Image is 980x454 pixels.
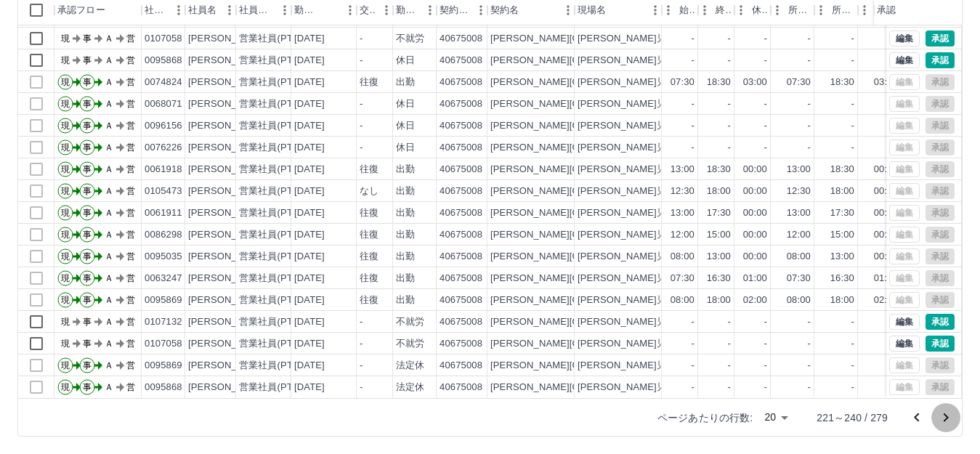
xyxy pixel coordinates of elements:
text: 現 [61,77,70,87]
div: 出勤 [396,185,415,198]
div: 営業社員(PT契約) [239,97,315,111]
div: 営業社員(PT契約) [239,141,315,155]
div: 営業社員(PT契約) [239,76,315,89]
text: 現 [61,251,70,262]
div: - [360,54,363,68]
div: [DATE] [294,250,325,264]
div: [PERSON_NAME] [188,97,267,111]
div: [PERSON_NAME][GEOGRAPHIC_DATA] [490,97,670,111]
div: - [360,315,363,329]
div: [PERSON_NAME]児童クラブ プレハブ [578,228,752,242]
text: 営 [126,55,135,65]
div: 営業社員(PT契約) [239,54,315,68]
text: Ａ [105,77,113,87]
div: 17:30 [707,206,731,220]
div: 出勤 [396,293,415,307]
div: [PERSON_NAME][GEOGRAPHIC_DATA] [490,163,670,177]
div: 営業社員(PT契約) [239,206,315,220]
text: Ａ [105,273,113,283]
div: [PERSON_NAME] [188,272,267,285]
div: 08:00 [671,250,694,264]
div: [PERSON_NAME][GEOGRAPHIC_DATA] [490,185,670,198]
div: [PERSON_NAME] [188,76,267,89]
div: 出勤 [396,250,415,264]
text: 現 [61,208,70,218]
div: 17:30 [830,206,854,220]
div: [DATE] [294,163,325,177]
button: 編集 [889,314,920,330]
text: 現 [61,295,70,305]
div: 0061918 [145,163,182,177]
text: 営 [126,251,135,262]
div: 13:00 [830,250,854,264]
text: 営 [126,208,135,218]
div: 01:00 [743,272,767,285]
div: [PERSON_NAME]児童クラブ プレハブ [578,272,752,285]
text: Ａ [105,164,113,174]
div: [DATE] [294,119,325,133]
div: - [764,141,767,155]
div: 40675008 [440,228,482,242]
text: 現 [61,273,70,283]
div: - [360,97,363,111]
div: 03:00 [743,76,767,89]
div: 0076226 [145,141,182,155]
div: 13:00 [671,206,694,220]
div: - [764,119,767,133]
div: [PERSON_NAME][GEOGRAPHIC_DATA] [490,141,670,155]
div: - [808,119,811,133]
div: 営業社員(PT契約) [239,185,315,198]
div: 18:30 [830,76,854,89]
div: [DATE] [294,54,325,68]
div: 13:00 [787,163,811,177]
div: - [360,119,363,133]
text: 営 [126,142,135,153]
div: - [728,119,731,133]
div: [DATE] [294,185,325,198]
div: なし [360,185,378,198]
div: 02:00 [874,293,898,307]
div: [DATE] [294,97,325,111]
button: 承認 [926,336,955,352]
div: 18:00 [707,293,731,307]
div: - [764,97,767,111]
div: 16:30 [707,272,731,285]
text: 事 [83,55,92,65]
text: 事 [83,273,92,283]
div: 往復 [360,76,378,89]
div: 00:00 [874,250,898,264]
div: 営業社員(PT契約) [239,272,315,285]
button: 承認 [926,314,955,330]
div: 08:00 [787,293,811,307]
text: 営 [126,295,135,305]
div: 18:00 [707,185,731,198]
div: [PERSON_NAME][GEOGRAPHIC_DATA] [490,119,670,133]
div: 00:00 [874,185,898,198]
button: 前のページへ [902,403,931,432]
div: 07:30 [787,76,811,89]
div: [PERSON_NAME] [188,206,267,220]
div: 0096156 [145,119,182,133]
div: [PERSON_NAME] [188,32,267,46]
div: 0095868 [145,54,182,68]
div: 01:00 [874,272,898,285]
div: 00:00 [743,185,767,198]
text: 事 [83,186,92,196]
text: 事 [83,164,92,174]
div: [PERSON_NAME]児童クラブ プレハブ [578,141,752,155]
div: [DATE] [294,141,325,155]
div: 往復 [360,272,378,285]
div: 00:00 [874,228,898,242]
div: 12:00 [671,228,694,242]
text: 営 [126,99,135,109]
div: 出勤 [396,206,415,220]
div: 0107058 [145,32,182,46]
button: 編集 [889,31,920,46]
div: 0068071 [145,97,182,111]
div: [PERSON_NAME] [188,315,267,329]
div: [PERSON_NAME][GEOGRAPHIC_DATA] [490,76,670,89]
div: 往復 [360,206,378,220]
div: 15:00 [830,228,854,242]
text: 事 [83,33,92,44]
text: Ａ [105,142,113,153]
